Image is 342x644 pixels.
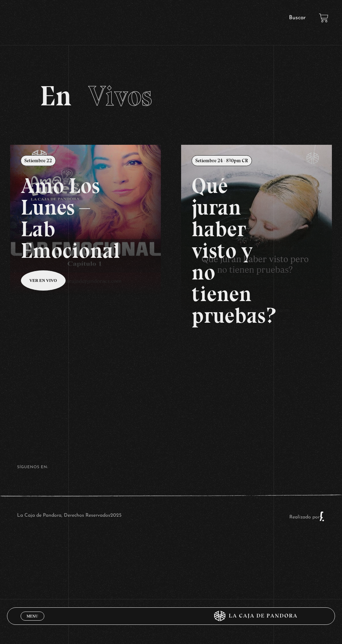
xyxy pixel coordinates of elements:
a: View your shopping cart [319,13,328,23]
h2: En [40,82,303,110]
span: Vivos [88,79,152,113]
h4: SÍguenos en: [17,465,325,469]
p: La Caja de Pandora, Derechos Reservados 2025 [17,511,121,522]
a: Buscar [289,15,306,21]
a: Realizado por [289,515,325,520]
